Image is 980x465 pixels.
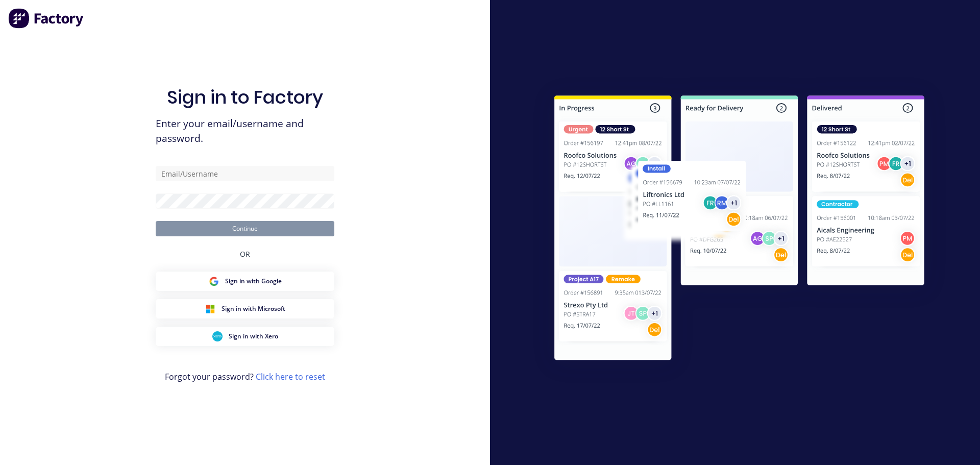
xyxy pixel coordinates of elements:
[229,332,278,341] span: Sign in with Xero
[8,8,85,29] img: Factory
[156,221,334,236] button: Continue
[156,327,334,346] button: Xero Sign inSign in with Xero
[240,236,250,272] div: OR
[256,371,325,382] a: Click here to reset
[156,272,334,291] button: Google Sign inSign in with Google
[222,304,285,313] span: Sign in with Microsoft
[532,75,947,384] img: Sign in
[209,276,219,286] img: Google Sign in
[165,371,325,383] span: Forgot your password?
[156,299,334,319] button: Microsoft Sign inSign in with Microsoft
[212,331,223,341] img: Xero Sign in
[156,166,334,181] input: Email/Username
[156,116,334,146] span: Enter your email/username and password.
[225,277,282,286] span: Sign in with Google
[167,86,323,108] h1: Sign in to Factory
[205,304,215,314] img: Microsoft Sign in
